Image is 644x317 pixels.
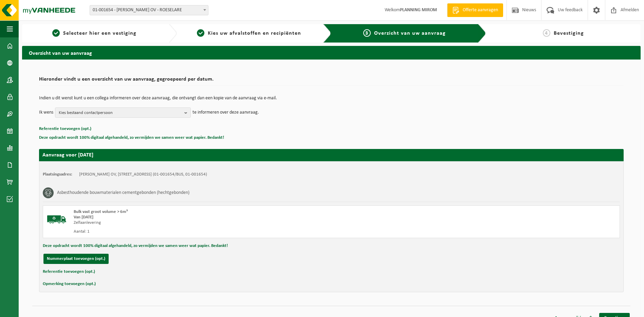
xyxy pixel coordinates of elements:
a: 1Selecteer hier een vestiging [25,29,163,37]
strong: Plaatsingsadres: [43,172,72,177]
strong: Aanvraag voor [DATE] [42,152,93,158]
div: Aantal: 1 [74,229,358,234]
div: Zelfaanlevering [74,220,358,226]
span: 01-001654 - MIROM ROESELARE OV - ROESELARE [90,5,208,15]
h2: Overzicht van uw aanvraag [22,46,641,59]
p: Indien u dit wenst kunt u een collega informeren over deze aanvraag, die ontvangt dan een kopie v... [39,96,624,101]
button: Referentie toevoegen (opt.) [43,267,95,276]
a: 2Kies uw afvalstoffen en recipiënten [180,29,318,37]
span: Selecteer hier een vestiging [63,31,136,36]
span: Kies uw afvalstoffen en recipiënten [208,31,301,36]
span: Bevestiging [554,31,584,36]
span: 1 [52,29,60,37]
button: Nummerplaat toevoegen (opt.) [43,254,109,264]
span: Overzicht van uw aanvraag [374,31,446,36]
button: Referentie toevoegen (opt.) [39,124,91,133]
span: Kies bestaand contactpersoon [59,108,182,118]
button: Opmerking toevoegen (opt.) [43,280,96,288]
img: BL-SO-LV.png [47,209,67,230]
span: Bulk vast groot volume > 6m³ [74,210,128,214]
strong: Van [DATE] [74,215,93,219]
span: 2 [197,29,204,37]
p: te informeren over deze aanvraag. [192,107,259,118]
span: 4 [543,29,550,37]
span: 01-001654 - MIROM ROESELARE OV - ROESELARE [90,5,208,15]
p: Ik wens [39,107,53,118]
td: [PERSON_NAME] OV, [STREET_ADDRESS] (01-001654/BUS, 01-001654) [79,172,207,177]
strong: PLANNING MIROM [400,7,437,13]
h2: Hieronder vindt u een overzicht van uw aanvraag, gegroepeerd per datum. [39,77,624,86]
h3: Asbesthoudende bouwmaterialen cementgebonden (hechtgebonden) [57,187,189,198]
button: Deze opdracht wordt 100% digitaal afgehandeld, zo vermijden we samen weer wat papier. Bedankt! [43,241,228,250]
a: Offerte aanvragen [447,3,503,17]
span: Offerte aanvragen [461,7,500,14]
button: Kies bestaand contactpersoon [55,107,191,118]
button: Deze opdracht wordt 100% digitaal afgehandeld, zo vermijden we samen weer wat papier. Bedankt! [39,133,224,142]
span: 3 [363,29,371,37]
